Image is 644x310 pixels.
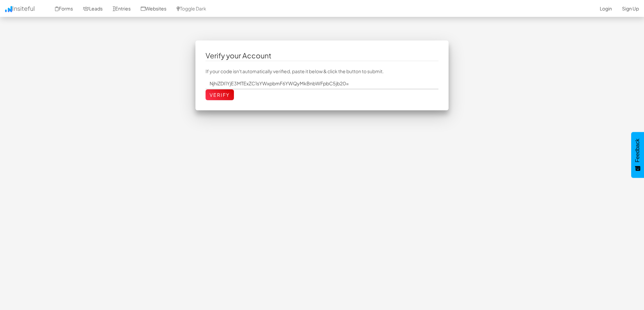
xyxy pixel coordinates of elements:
p: If your code isn't automatically verified, paste it below & click the button to submit. [206,68,438,75]
legend: Verify your Account [206,51,438,61]
button: Feedback - Show survey [631,132,644,178]
img: icon.png [5,6,12,12]
input: Enter your code here. [206,78,438,89]
span: Feedback [635,139,641,162]
input: Verify [206,89,234,100]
